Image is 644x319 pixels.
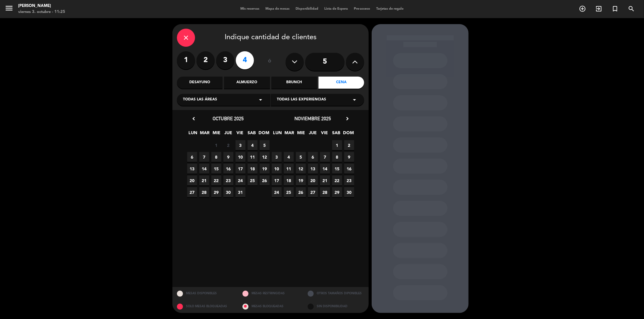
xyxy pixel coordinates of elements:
[296,129,306,139] span: MIE
[211,152,221,162] span: 8
[235,175,245,185] span: 24
[187,152,197,162] span: 6
[303,300,369,313] div: SIN DISPONIBILIDAD
[344,164,354,174] span: 16
[303,287,369,300] div: OTROS TAMAÑOS DIPONIBLES
[320,175,330,185] span: 21
[212,129,222,139] span: MIE
[259,129,269,139] span: DOM
[260,152,270,162] span: 12
[595,5,602,12] i: exit_to_app
[295,115,331,122] span: noviembre 2025
[260,175,270,185] span: 26
[199,175,209,185] span: 21
[187,175,197,185] span: 20
[235,152,245,162] span: 10
[277,97,326,103] span: Todas las experiencias
[18,9,65,15] div: viernes 3. octubre - 11:25
[187,187,197,197] span: 27
[197,51,215,69] label: 2
[272,152,282,162] span: 3
[223,175,233,185] span: 23
[5,4,14,13] i: menu
[284,175,294,185] span: 18
[262,7,293,11] span: Mapa de mesas
[248,164,258,174] span: 18
[260,140,270,150] span: 5
[235,164,245,174] span: 17
[5,4,14,15] button: menu
[199,164,209,174] span: 14
[308,164,318,174] span: 13
[344,175,354,185] span: 23
[308,152,318,162] span: 6
[18,3,65,9] div: [PERSON_NAME]
[223,140,233,150] span: 2
[248,152,258,162] span: 11
[257,96,264,103] i: arrow_drop_down
[332,152,342,162] span: 8
[223,152,233,162] span: 9
[579,5,586,12] i: add_circle_outline
[308,175,318,185] span: 20
[272,164,282,174] span: 10
[247,129,257,139] span: SAB
[284,164,294,174] span: 11
[172,287,238,300] div: MESAS DISPONIBLES
[238,300,303,313] div: MESAS BLOQUEADAS
[321,7,351,11] span: Lista de Espera
[344,187,354,197] span: 30
[373,7,407,11] span: Tarjetas de regalo
[296,152,306,162] span: 5
[332,187,342,197] span: 29
[172,300,238,313] div: SOLO MESAS BLOQUEADAS
[248,140,258,150] span: 4
[235,140,245,150] span: 3
[296,175,306,185] span: 19
[273,129,283,139] span: LUN
[224,77,270,89] div: Almuerzo
[238,287,303,300] div: MESAS RESTRINGIDAS
[272,175,282,185] span: 17
[177,77,223,89] div: Desayuno
[320,164,330,174] span: 14
[177,51,195,69] label: 1
[332,140,342,150] span: 1
[237,7,262,11] span: Mis reservas
[223,187,233,197] span: 30
[320,187,330,197] span: 28
[223,129,233,139] span: JUE
[235,187,245,197] span: 31
[284,129,294,139] span: MAR
[200,129,210,139] span: MAR
[177,29,364,47] div: Indique cantidad de clientes
[308,187,318,197] span: 27
[248,175,258,185] span: 25
[213,115,244,122] span: octubre 2025
[332,129,341,139] span: SAB
[351,7,373,11] span: Pre-acceso
[628,5,635,12] i: search
[182,34,190,41] i: close
[199,187,209,197] span: 28
[187,164,197,174] span: 13
[284,152,294,162] span: 4
[272,187,282,197] span: 24
[199,152,209,162] span: 7
[344,115,351,122] i: chevron_right
[260,51,280,72] div: ó
[284,187,294,197] span: 25
[296,187,306,197] span: 26
[211,187,221,197] span: 29
[211,164,221,174] span: 15
[611,5,619,12] i: turned_in_not
[351,96,358,103] i: arrow_drop_down
[308,129,318,139] span: JUE
[260,164,270,174] span: 19
[344,152,354,162] span: 9
[188,129,198,139] span: LUN
[271,77,317,89] div: Brunch
[191,115,197,122] i: chevron_left
[332,164,342,174] span: 15
[183,97,217,103] span: Todas las áreas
